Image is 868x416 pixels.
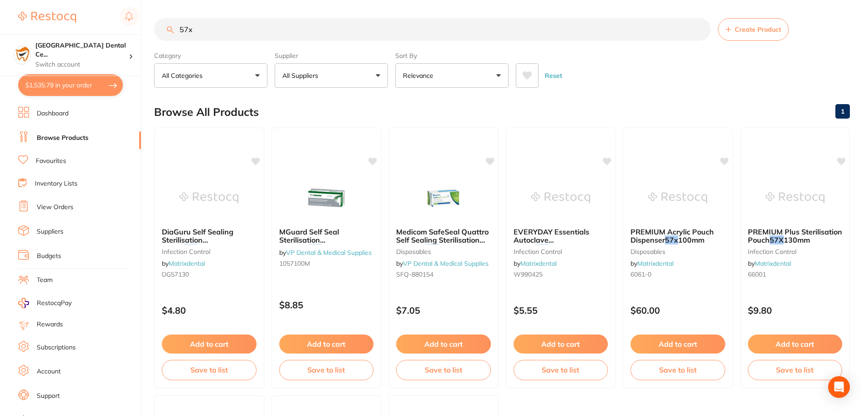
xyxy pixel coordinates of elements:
[396,270,433,278] span: SFQ-880154
[735,26,781,33] span: Create Product
[426,244,439,253] em: 57x
[154,106,259,119] h2: Browse All Products
[630,360,725,380] button: Save to list
[162,248,257,255] small: infection control
[279,244,365,261] span: 100 Pack Of 200
[297,175,356,220] img: MGuard Self Seal Sterilisation Pouches 57x100 Pack Of 200
[514,335,608,354] button: Add to cart
[396,335,491,354] button: Add to cart
[403,259,489,268] a: VP Dental & Medical Supplies
[835,102,850,120] a: 1
[162,259,205,268] span: by
[179,175,238,220] img: DiaGuru Self Sealing Sterilisation Pouch 57x130mm (200)
[162,228,257,244] b: DiaGuru Self Sealing Sterilisation Pouch 57x130mm (200)
[279,227,339,253] span: MGuard Self Seal Sterilisation Pouches
[403,71,437,80] p: Relevance
[630,248,725,255] small: disposables
[514,248,608,255] small: infection control
[37,134,88,143] a: Browse Products
[520,259,557,268] a: Matrixdental
[514,244,601,261] span: 125mm (200) - WSL
[37,320,63,329] a: Rewards
[37,276,53,285] a: Team
[748,335,843,354] button: Add to cart
[531,175,590,220] img: EVERYDAY Essentials Autoclave Pouch 57x125mm (200) - WSL
[755,259,791,268] a: Matrixdental
[18,7,76,28] a: Restocq Logo
[514,360,608,380] button: Save to list
[184,244,197,253] em: 57x
[396,244,490,261] span: 102mm Box Of 200
[630,270,651,278] span: 6061-0
[37,299,72,308] span: RestocqPay
[748,248,843,255] small: infection control
[37,392,60,401] a: Support
[514,305,608,316] p: $5.55
[396,259,489,268] span: by
[630,259,674,268] span: by
[37,367,61,376] a: Account
[414,175,473,220] img: Medicom SafeSeal Quattro Self Sealing Sterilisation Pouches 57x102mm Box Of 200
[396,227,489,253] span: Medicom SafeSeal Quattro Self Sealing Sterilisation Pouches
[279,259,310,268] span: 1057100M
[35,41,129,59] h4: Horsham Plaza Dental Centre
[286,249,372,257] a: VP Dental & Medical Supplies
[748,270,766,278] span: 66001
[162,71,206,80] p: All Categories
[678,235,704,244] span: 100mm
[197,244,244,253] span: 130mm (200)
[169,259,205,268] a: Matrixdental
[396,228,491,244] b: Medicom SafeSeal Quattro Self Sealing Sterilisation Pouches 57x102mm Box Of 200
[637,259,674,268] a: Matrixdental
[35,60,129,69] p: Switch account
[395,52,509,60] label: Sort By
[766,175,824,220] img: PREMIUM Plus Sterilisation Pouch 57X130mm
[154,63,267,88] button: All Categories
[828,376,850,398] div: Open Intercom Messenger
[630,228,725,244] b: PREMIUM Acrylic Pouch Dispenser 57x100mm
[279,249,372,257] span: by
[14,46,30,62] img: Horsham Plaza Dental Centre
[784,235,810,244] span: 130mm
[630,335,725,354] button: Add to cart
[279,300,374,310] p: $8.85
[37,227,63,236] a: Suppliers
[37,343,76,352] a: Subscriptions
[279,335,374,354] button: Add to cart
[154,52,267,60] label: Category
[770,235,784,244] em: 57X
[748,227,842,244] span: PREMIUM Plus Sterilisation Pouch
[748,305,843,316] p: $9.80
[396,305,491,316] p: $7.05
[748,360,843,380] button: Save to list
[535,244,548,253] em: 57x
[648,175,707,220] img: PREMIUM Acrylic Pouch Dispenser 57x100mm
[748,259,791,268] span: by
[718,18,789,41] button: Create Product
[35,179,78,188] a: Inventory Lists
[162,335,257,354] button: Add to cart
[37,252,61,261] a: Budgets
[748,228,843,244] b: PREMIUM Plus Sterilisation Pouch 57X130mm
[37,109,68,118] a: Dashboard
[279,360,374,380] button: Save to list
[275,63,388,88] button: All Suppliers
[514,228,608,244] b: EVERYDAY Essentials Autoclave Pouch 57x125mm (200) - WSL
[514,270,543,278] span: W990425
[18,298,29,308] img: RestocqPay
[396,360,491,380] button: Save to list
[36,157,66,166] a: Favourites
[162,227,233,253] span: DiaGuru Self Sealing Sterilisation Pouch
[18,298,72,308] a: RestocqPay
[396,248,491,255] small: disposables
[18,12,76,23] img: Restocq Logo
[162,270,189,278] span: DG57130
[162,305,257,316] p: $4.80
[542,63,565,88] button: Reset
[514,259,557,268] span: by
[665,235,678,244] em: 57x
[162,360,257,380] button: Save to list
[630,227,714,244] span: PREMIUM Acrylic Pouch Dispenser
[630,305,725,316] p: $60.00
[282,71,322,80] p: All Suppliers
